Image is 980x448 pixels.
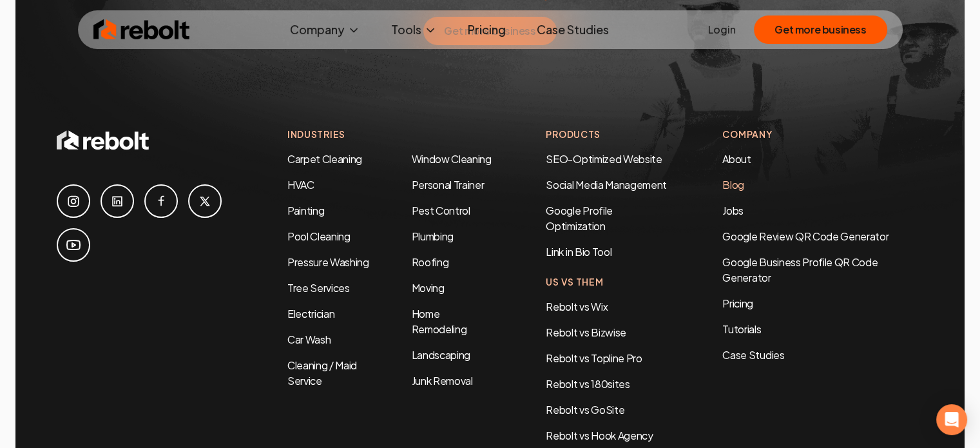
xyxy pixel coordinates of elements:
[287,128,494,141] h4: Industries
[411,152,491,166] a: Window Cleaning
[411,178,484,191] a: Personal Trainer
[411,281,444,295] a: Moving
[546,204,613,233] a: Google Profile Optimization
[546,377,629,391] a: Rebolt vs 180sites
[722,255,878,284] a: Google Business Profile QR Code Generator
[546,128,671,141] h4: Products
[546,178,667,191] a: Social Media Management
[287,358,357,387] a: Cleaning / Maid Service
[722,296,923,311] a: Pricing
[287,281,350,295] a: Tree Services
[381,17,447,43] button: Tools
[936,404,967,435] div: Open Intercom Messenger
[722,347,923,363] a: Case Studies
[546,152,662,166] a: SEO-Optimized Website
[411,374,472,387] a: Junk Removal
[411,348,470,362] a: Landscaping
[546,300,608,313] a: Rebolt vs Wix
[411,255,448,269] a: Roofing
[722,229,889,243] a: Google Review QR Code Generator
[722,128,923,141] h4: Company
[287,307,334,320] a: Electrician
[722,322,923,337] a: Tutorials
[287,229,351,243] a: Pool Cleaning
[287,152,362,166] a: Carpet Cleaning
[457,17,516,43] a: Pricing
[93,17,190,43] img: Rebolt Logo
[546,245,611,258] a: Link in Bio Tool
[287,204,324,217] a: Painting
[287,178,314,191] a: HVAC
[546,429,653,442] a: Rebolt vs Hook Agency
[546,403,624,416] a: Rebolt vs GoSite
[287,333,331,346] a: Car Wash
[287,255,369,269] a: Pressure Washing
[411,204,470,217] a: Pest Control
[722,152,751,166] a: About
[546,326,626,339] a: Rebolt vs Bizwise
[546,351,642,365] a: Rebolt vs Topline Pro
[708,22,736,37] a: Login
[546,275,671,289] h4: Us Vs Them
[526,17,619,43] a: Case Studies
[722,178,744,191] a: Blog
[722,204,744,217] a: Jobs
[754,15,887,44] button: Get more business
[280,17,370,43] button: Company
[411,307,466,336] a: Home Remodeling
[411,229,453,243] a: Plumbing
